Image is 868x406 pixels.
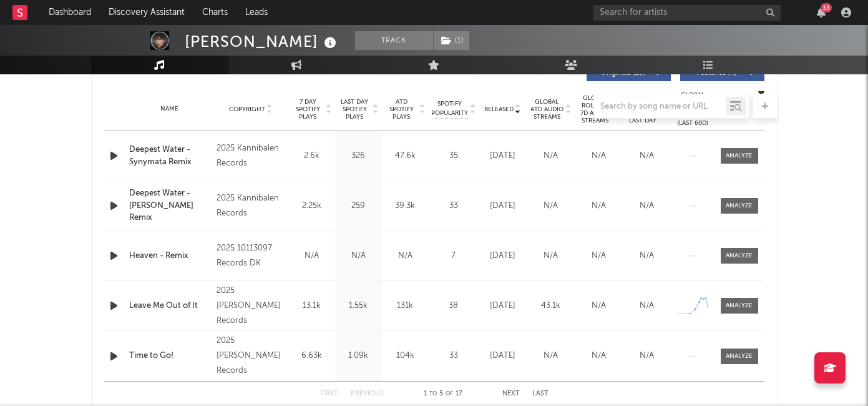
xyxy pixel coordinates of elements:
[530,250,572,262] div: N/A
[432,200,475,212] div: 33
[482,250,524,262] div: [DATE]
[291,150,332,162] div: 2.6k
[626,150,668,162] div: N/A
[432,300,475,312] div: 38
[626,350,668,362] div: N/A
[385,250,426,262] div: N/A
[338,150,379,162] div: 326
[530,350,572,362] div: N/A
[129,144,211,168] a: Deepest Water - Synymata Remix
[217,191,285,221] div: 2025 Kannibalen Records
[593,5,781,21] input: Search for artists
[674,91,711,128] div: Global Streaming Trend (Last 60D)
[626,250,668,262] div: N/A
[217,241,285,271] div: 2025 10113097 Records DK
[129,187,211,224] a: Deepest Water - [PERSON_NAME] Remix
[291,300,332,312] div: 13.1k
[530,150,572,162] div: N/A
[821,3,832,12] div: 33
[217,334,285,379] div: 2025 [PERSON_NAME] Records
[578,200,620,212] div: N/A
[129,250,211,262] a: Heaven - Remix
[338,300,379,312] div: 1.55k
[434,31,469,50] button: (1)
[626,300,668,312] div: N/A
[432,250,475,262] div: 7
[532,390,549,397] button: Last
[320,390,338,397] button: First
[482,300,524,312] div: [DATE]
[432,350,475,362] div: 33
[185,31,339,52] div: [PERSON_NAME]
[385,350,426,362] div: 104k
[338,350,379,362] div: 1.09k
[409,387,477,402] div: 1 5 17
[338,200,379,212] div: 259
[578,250,620,262] div: N/A
[385,200,426,212] div: 39.3k
[433,31,470,50] span: ( 1 )
[482,150,524,162] div: [DATE]
[291,250,332,262] div: N/A
[578,350,620,362] div: N/A
[594,102,726,112] input: Search by song name or URL
[502,390,520,397] button: Next
[351,390,384,397] button: Previous
[578,150,620,162] div: N/A
[385,150,426,162] div: 47.6k
[530,300,572,312] div: 43.1k
[482,350,524,362] div: [DATE]
[482,200,524,212] div: [DATE]
[129,350,211,362] a: Time to Go!
[291,350,332,362] div: 6.63k
[429,391,437,397] span: to
[385,300,426,312] div: 131k
[338,250,379,262] div: N/A
[355,31,433,50] button: Track
[432,150,475,162] div: 35
[578,300,620,312] div: N/A
[626,200,668,212] div: N/A
[817,7,826,17] button: 33
[217,141,285,171] div: 2025 Kannibalen Records
[530,200,572,212] div: N/A
[129,300,211,312] a: Leave Me Out of It
[217,284,285,329] div: 2025 [PERSON_NAME] Records
[291,200,332,212] div: 2.25k
[446,391,453,397] span: of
